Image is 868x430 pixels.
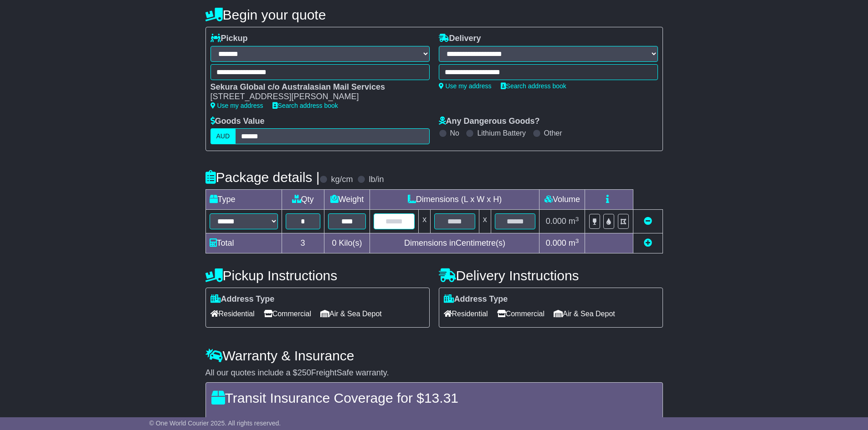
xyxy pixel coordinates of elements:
td: Type [205,190,282,210]
h4: Begin your quote [205,7,663,22]
sup: 3 [575,238,579,244]
span: 0.000 [546,238,566,248]
td: Dimensions in Centimetre(s) [370,233,539,253]
label: Pickup [211,34,248,44]
span: Air & Sea Depot [554,307,615,321]
a: Search address book [272,102,338,109]
div: Sekura Global c/o Australasian Mail Services [211,82,421,92]
span: © One World Courier 2025. All rights reserved. [149,420,281,427]
label: No [450,129,459,137]
td: Dimensions (L x W x H) [370,190,539,210]
a: Use my address [211,102,263,109]
td: Qty [282,190,324,210]
td: Weight [324,190,370,210]
span: m [569,217,579,226]
a: Add new item [644,238,652,248]
label: kg/cm [331,175,353,185]
label: Other [544,129,562,137]
span: Residential [444,307,488,321]
td: Total [205,233,282,253]
td: Kilo(s) [324,233,370,253]
h4: Pickup Instructions [205,268,430,283]
h4: Package details | [205,170,320,185]
td: x [479,210,491,233]
h4: Transit Insurance Coverage for $ [211,390,657,405]
span: Commercial [497,307,544,321]
a: Remove this item [644,217,652,226]
div: [STREET_ADDRESS][PERSON_NAME] [211,92,421,102]
label: AUD [211,128,236,144]
h4: Delivery Instructions [439,268,663,283]
label: lb/in [369,175,384,185]
span: Air & Sea Depot [320,307,382,321]
div: All our quotes include a $ FreightSafe warranty. [205,368,663,378]
span: 250 [298,368,311,377]
label: Any Dangerous Goods? [439,116,540,126]
label: Delivery [439,34,481,44]
span: 0.000 [546,217,566,226]
span: Commercial [264,307,311,321]
label: Address Type [444,294,508,304]
td: Volume [539,190,585,210]
label: Goods Value [211,116,265,126]
a: Use my address [439,82,492,90]
span: 0 [332,238,336,248]
td: x [419,210,431,233]
span: m [569,238,579,248]
label: Lithium Battery [477,129,526,137]
a: Search address book [501,82,566,90]
h4: Warranty & Insurance [205,348,663,363]
sup: 3 [575,216,579,223]
span: Residential [211,307,255,321]
td: 3 [282,233,324,253]
span: 13.31 [424,390,458,405]
label: Address Type [211,294,275,304]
